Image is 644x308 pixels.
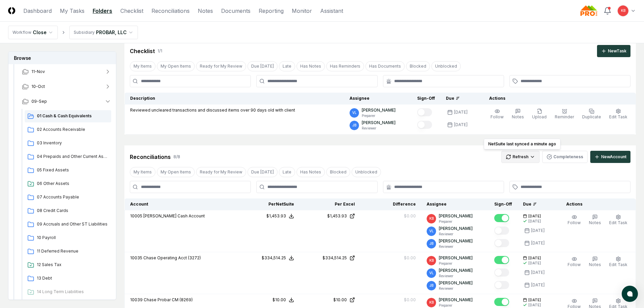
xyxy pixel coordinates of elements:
[454,122,468,128] div: [DATE]
[157,167,195,177] button: My Open Items
[528,214,541,219] span: [DATE]
[362,107,396,113] p: [PERSON_NAME]
[25,178,111,190] a: 06 Other Assets
[617,5,629,17] button: KB
[37,126,109,133] span: 02 Accounts Receivable
[404,255,416,261] div: $0.00
[125,93,344,104] th: Description
[143,255,201,260] span: Chase Operating Acct (3272)
[130,167,156,177] button: My Items
[305,213,355,219] a: $1,453.93
[484,95,630,101] div: Actions
[601,154,626,160] div: New Account
[454,109,468,115] div: [DATE]
[25,191,111,204] a: 07 Accounts Payable
[320,7,343,15] a: Assistant
[360,198,421,210] th: Difference
[597,45,630,57] button: NewTask
[439,244,473,249] p: Reviewer
[429,270,434,276] span: VL
[279,167,295,177] button: Late
[262,255,286,261] div: $334,514.25
[528,256,541,261] span: [DATE]
[130,153,171,161] div: Reconciliations
[130,297,143,302] span: 10039
[333,297,347,303] div: $10.00
[247,167,278,177] button: Due Today
[531,269,545,276] div: [DATE]
[17,64,117,79] button: 11-Nov
[531,240,545,246] div: [DATE]
[296,167,325,177] button: Has Notes
[608,255,629,269] button: Edit Task
[588,213,602,227] button: Notes
[561,201,630,207] div: Actions
[609,220,627,225] span: Edit Task
[37,221,109,227] span: 09 Accruals and Other ST Liabilities
[143,213,205,218] span: [PERSON_NAME] Cash Account
[404,213,416,219] div: $0.00
[580,5,598,16] img: Probar logo
[37,194,109,200] span: 07 Accounts Payable
[528,261,541,266] div: [DATE]
[491,114,504,119] span: Follow
[494,281,509,289] button: Mark complete
[421,198,489,210] th: Assignee
[37,248,109,254] span: 11 Deferred Revenue
[272,297,286,303] div: $10.00
[429,229,434,234] span: VL
[365,61,405,71] button: Has Documents
[144,297,193,302] span: Chase Probar CM (8269)
[292,7,312,15] a: Monitor
[439,303,473,308] p: Preparer
[439,267,473,274] p: [PERSON_NAME]
[266,213,286,219] div: $1,453.93
[17,94,117,109] button: 09-Sep
[13,29,31,35] div: Workflow
[528,298,541,303] span: [DATE]
[501,151,540,163] button: Refresh
[352,110,357,115] span: VL
[17,79,117,94] button: 10-Oct
[528,303,541,308] div: [DATE]
[590,151,630,163] button: NewAccount
[239,198,300,210] th: Per NetSuite
[568,262,581,267] span: Follow
[37,153,109,160] span: 04 Prepaids and Other Current Assets
[589,220,601,225] span: Notes
[531,228,545,234] div: [DATE]
[512,114,524,119] span: Notes
[417,108,432,116] button: Mark complete
[589,262,601,267] span: Notes
[31,69,45,75] span: 11-Nov
[431,61,461,71] button: Unblocked
[25,137,111,149] a: 03 Inventory
[221,7,251,15] a: Documents
[300,198,360,210] th: Per Excel
[608,48,626,54] div: New Task
[37,275,109,281] span: 13 Debt
[158,48,162,54] div: 1 / 1
[196,167,246,177] button: Ready for My Review
[429,300,434,305] span: KB
[439,238,473,244] p: [PERSON_NAME]
[510,107,525,121] button: Notes
[439,286,473,291] p: Reviewer
[439,219,473,224] p: Preparer
[542,151,588,163] button: Completeness
[25,124,111,136] a: 02 Accounts Receivable
[439,213,473,219] p: [PERSON_NAME]
[494,298,509,306] button: Mark complete
[8,52,116,64] h3: Browse
[37,262,109,268] span: 12 Sales Tax
[173,154,180,160] div: 8 / 8
[352,167,381,177] button: Unblocked
[528,219,541,224] div: [DATE]
[23,7,52,15] a: Dashboard
[31,84,45,90] span: 10-Oct
[439,261,473,266] p: Preparer
[362,120,396,126] p: [PERSON_NAME]
[439,255,473,261] p: [PERSON_NAME]
[326,167,350,177] button: Blocked
[406,61,430,71] button: Blocked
